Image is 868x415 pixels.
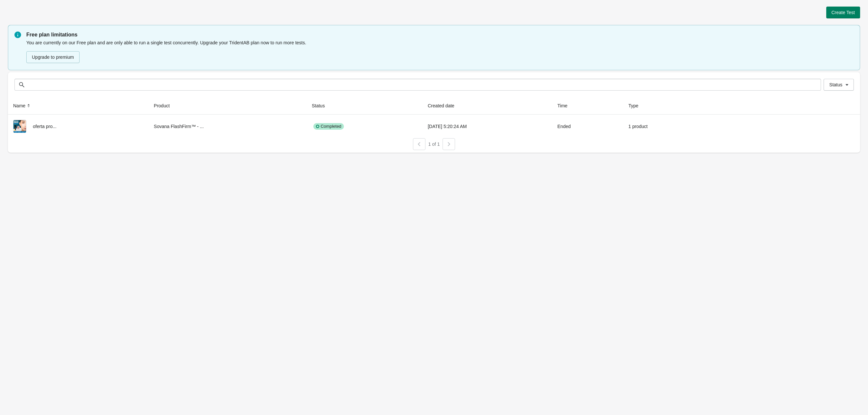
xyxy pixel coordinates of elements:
button: Created date [425,100,464,112]
div: [DATE] 5:20:24 AM [428,120,547,133]
span: Status [829,82,842,87]
div: Completed [313,123,344,130]
button: Product [151,100,179,112]
div: 1 product [628,120,695,133]
button: Status [824,79,854,91]
button: Type [626,100,647,112]
button: Time [555,100,577,112]
button: Create Test [826,7,860,18]
div: oferta pro... [13,120,143,133]
div: Sovana FlashFirm™ - ... [154,120,301,133]
button: Name [11,100,35,112]
span: 1 of 1 [428,142,440,147]
div: You are currently on our Free plan and are only able to run a single test concurrently. Upgrade y... [26,39,854,64]
span: Create Test [832,10,855,15]
button: Status [309,100,334,112]
p: Free plan limitations [26,31,854,39]
div: Ended [557,120,618,133]
button: Upgrade to premium [26,51,80,63]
